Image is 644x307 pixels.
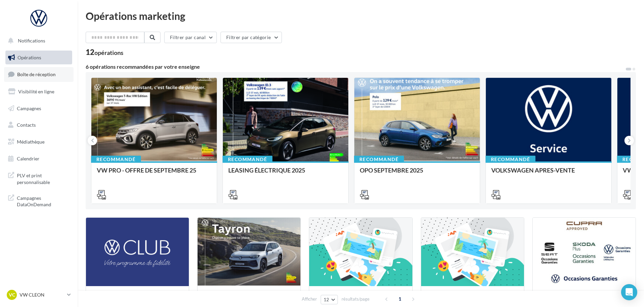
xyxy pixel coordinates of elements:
span: 1 [394,294,405,304]
a: PLV et print personnalisable [4,168,74,188]
button: Notifications [4,34,71,48]
span: Campagnes DataOnDemand [17,193,69,208]
span: Notifications [18,38,45,43]
span: Calendrier [17,156,39,161]
div: Recommandé [354,156,404,163]
span: Médiathèque [17,139,45,145]
a: Campagnes DataOnDemand [4,191,74,211]
a: Calendrier [4,152,74,166]
span: Campagnes [17,105,41,111]
div: 12 [86,49,123,56]
div: VOLKSWAGEN APRES-VENTE [491,167,606,180]
a: Opérations [4,51,74,65]
div: opérations [94,50,123,56]
span: Boîte de réception [17,71,56,77]
div: Recommandé [223,156,272,163]
span: Opérations [18,55,41,60]
span: PLV et print personnalisable [17,171,69,185]
div: 6 opérations recommandées par votre enseigne [86,64,625,69]
div: OPO SEPTEMBRE 2025 [360,167,474,180]
span: Afficher [302,296,317,302]
span: 12 [324,297,329,302]
p: VW CLEON [20,291,64,298]
div: Opérations marketing [86,11,636,21]
span: résultats/page [342,296,370,302]
div: LEASING ÉLECTRIQUE 2025 [228,167,343,180]
a: Médiathèque [4,135,74,149]
button: Filtrer par canal [164,32,217,43]
a: Contacts [4,118,74,132]
a: VC VW CLEON [5,288,72,301]
div: VW PRO - OFFRE DE SEPTEMBRE 25 [97,167,211,180]
button: 12 [321,295,338,304]
div: Recommandé [486,156,535,163]
span: Contacts [17,122,36,128]
span: Visibilité en ligne [18,89,54,94]
a: Boîte de réception [4,67,74,82]
a: Campagnes [4,101,74,116]
span: VC [9,291,15,298]
div: Recommandé [91,156,141,163]
a: Visibilité en ligne [4,85,74,99]
button: Filtrer par catégorie [221,32,282,43]
div: Open Intercom Messenger [621,284,637,300]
